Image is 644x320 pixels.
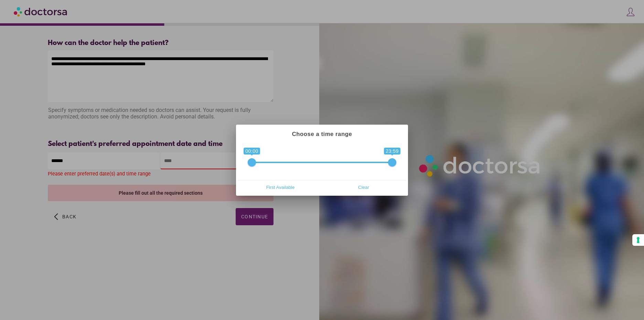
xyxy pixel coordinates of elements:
[632,234,644,246] button: Your consent preferences for tracking technologies
[244,148,260,155] span: 00:00
[239,182,322,193] button: First Available
[322,182,405,193] button: Clear
[324,182,403,193] span: Clear
[241,182,320,193] span: First Available
[292,131,352,137] strong: Choose a time range
[384,148,400,155] span: 23:59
